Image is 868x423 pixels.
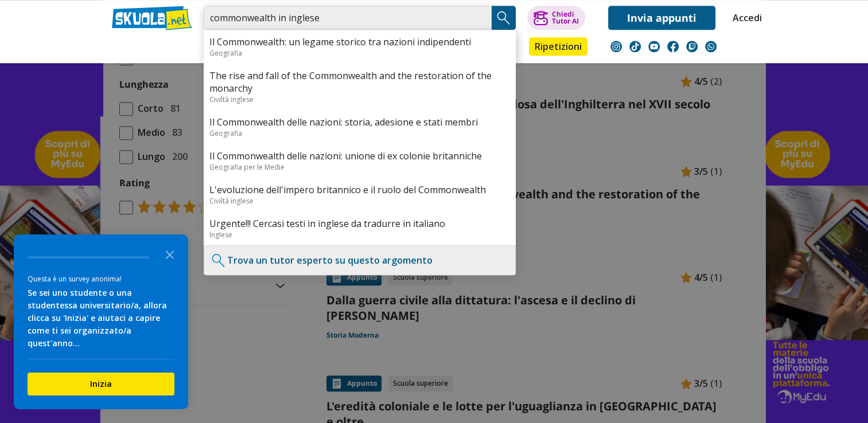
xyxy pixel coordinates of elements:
[158,242,181,265] button: Close the survey
[204,6,492,30] input: Cerca appunti, riassunti o versioni
[551,11,578,25] div: Chiedi Tutor AI
[705,41,717,52] img: WhatsApp
[28,273,174,284] div: Questa è un survey anonima!
[648,41,660,52] img: youtube
[201,37,252,58] a: Appunti
[209,95,510,104] div: Civiltà inglese
[492,6,516,30] button: Search Button
[733,6,757,30] a: Accedi
[209,150,510,162] a: Il Commonwealth delle nazioni: unione di ex colonie britanniche
[209,230,510,240] div: Inglese
[527,6,585,30] button: ChiediTutor AI
[209,162,510,172] div: Geografia per le Medie
[209,36,510,48] a: Il Commonwealth: un legame storico tra nazioni indipendenti
[529,37,587,56] a: Ripetizioni
[209,116,510,128] a: Il Commonwealth delle nazioni: storia, adesione e stati membri
[209,128,510,138] div: Geografia
[209,183,510,196] a: L'evoluzione dell'impero britannico e il ruolo del Commonwealth
[209,217,510,230] a: Urgente!!! Cercasi testi in inglese da tradurre in italiano
[28,373,174,395] button: Inizia
[610,41,622,52] img: instagram
[629,41,641,52] img: tiktok
[608,6,715,30] a: Invia appunti
[209,69,510,95] a: The rise and fall of the Commonwealth and the restoration of the monarchy
[495,9,512,26] img: Cerca appunti, riassunti o versioni
[210,252,227,269] img: Trova un tutor esperto
[667,41,679,52] img: facebook
[686,41,698,52] img: twitch
[209,196,510,206] div: Civiltà inglese
[227,254,433,267] a: Trova un tutor esperto su questo argomento
[14,234,188,409] div: Survey
[28,287,174,350] div: Se sei uno studente o una studentessa universitario/a, allora clicca su 'Inizia' e aiutaci a capi...
[209,48,510,58] div: Geografia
